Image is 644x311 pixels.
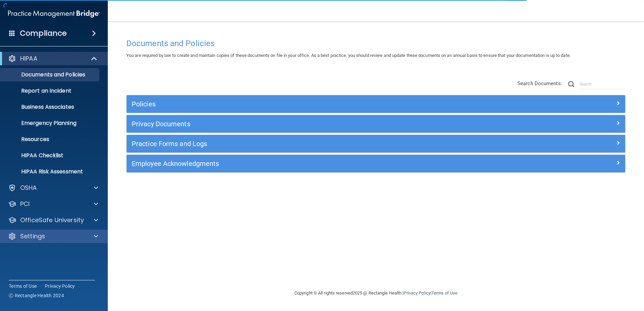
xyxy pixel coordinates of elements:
p: OSHA [20,184,37,192]
a: Terms of Use [9,283,37,289]
h5: Privacy Documents [132,120,495,128]
a: Policies [132,99,620,109]
p: OfficeSafe University [20,216,84,224]
p: HIPAA [20,55,37,63]
span: Search Documents: [517,80,562,87]
a: Privacy Documents [132,118,620,129]
a: PCI [8,200,98,208]
img: PMB logo [8,7,100,21]
span: You are required by law to create and maintain copies of these documents on file in your office. ... [126,53,571,58]
a: Privacy Policy [45,283,75,289]
p: HIPAA Checklist [4,152,96,159]
p: Emergency Planning [4,120,96,127]
h4: Compliance [20,29,67,38]
p: Report an Incident [4,88,96,94]
a: HIPAA [8,55,98,63]
a: Employee Acknowledgments [132,158,620,169]
h5: Practice Forms and Logs [132,140,495,147]
a: Practice Forms and Logs [132,138,620,149]
p: HIPAA Risk Assessment [4,168,96,175]
a: Settings [8,232,98,240]
a: OSHA [8,184,98,192]
h5: Employee Acknowledgments [132,160,495,167]
a: OfficeSafe University [8,216,98,224]
input: Search [579,79,625,89]
p: Settings [20,232,45,240]
h5: Policies [132,100,495,108]
p: Documents and Policies [4,71,96,78]
p: Business Associates [4,104,96,110]
h4: Documents and Policies [126,39,625,48]
a: Privacy Policy [404,290,430,296]
img: ic-search.3b580494.png [568,81,574,87]
span: Ⓒ Rectangle Health 2024 [9,292,64,299]
p: PCI [20,200,30,208]
div: Copyright © All rights reserved 2025 @ Rectangle Health | | [253,282,499,304]
a: Terms of Use [431,290,457,296]
p: Resources [4,136,96,143]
